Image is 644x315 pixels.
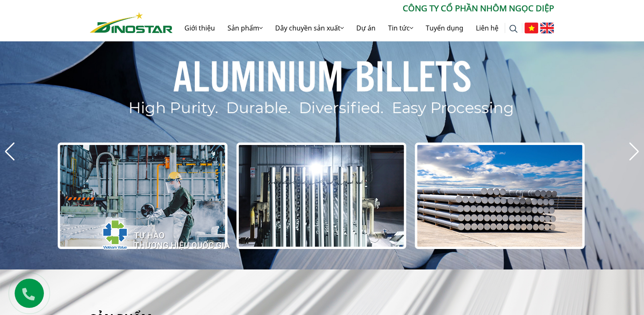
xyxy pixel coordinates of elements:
div: Next slide [629,142,640,161]
a: Tuyển dụng [419,15,470,41]
img: thqg [77,204,231,261]
a: Nhôm Dinostar [90,10,173,33]
a: Liên hệ [470,15,505,41]
a: Sản phẩm [221,15,269,41]
a: Giới thiệu [178,15,221,41]
img: Tiếng Việt [524,23,538,33]
p: CÔNG TY CỔ PHẦN NHÔM NGỌC DIỆP [173,2,554,15]
img: English [540,23,554,33]
img: Nhôm Dinostar [90,12,173,33]
div: Previous slide [4,142,15,161]
a: Dây chuyền sản xuất [269,15,350,41]
img: search [509,25,518,33]
a: Tin tức [382,15,419,41]
a: Dự án [350,15,382,41]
